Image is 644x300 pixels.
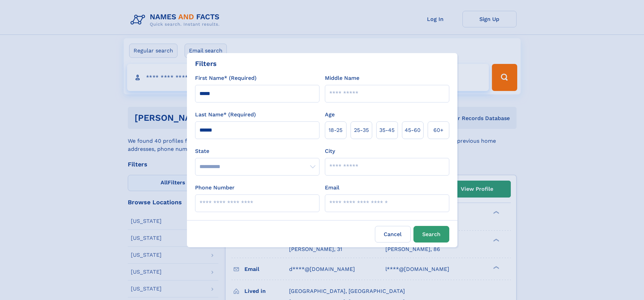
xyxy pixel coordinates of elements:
[195,147,319,155] label: State
[413,226,449,243] button: Search
[354,126,369,134] span: 25‑35
[433,126,444,134] span: 60+
[195,111,256,119] label: Last Name* (Required)
[325,184,339,192] label: Email
[325,147,335,155] label: City
[379,126,395,134] span: 35‑45
[195,184,235,192] label: Phone Number
[195,59,217,69] div: Filters
[325,74,359,82] label: Middle Name
[329,126,342,134] span: 18‑25
[375,226,411,243] label: Cancel
[195,74,257,82] label: First Name* (Required)
[325,111,335,119] label: Age
[405,126,421,134] span: 45‑60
